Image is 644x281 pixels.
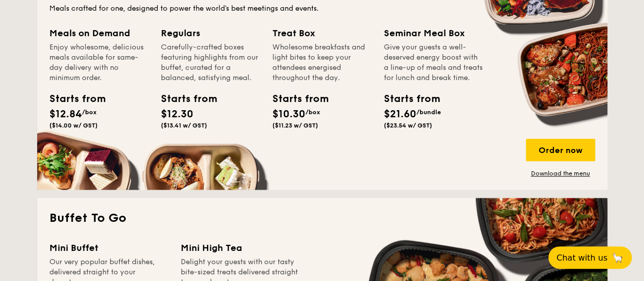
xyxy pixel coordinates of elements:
h2: Buffet To Go [49,210,595,226]
span: /bundle [416,109,441,116]
span: Chat with us [556,253,607,263]
div: Wholesome breakfasts and light bites to keep your attendees energised throughout the day. [272,42,372,83]
div: Mini High Tea [181,241,300,255]
div: Starts from [272,91,318,107]
div: Give your guests a well-deserved energy boost with a line-up of meals and treats for lunch and br... [384,42,483,83]
span: /box [82,109,97,116]
div: Treat Box [272,26,372,40]
div: Regulars [161,26,260,40]
div: Meals on Demand [49,26,149,40]
span: $21.60 [384,108,416,120]
div: Mini Buffet [49,241,169,255]
div: Starts from [161,91,207,107]
div: Enjoy wholesome, delicious meals available for same-day delivery with no minimum order. [49,42,149,83]
div: Order now [526,139,595,161]
span: ($11.23 w/ GST) [272,122,318,129]
div: Starts from [384,91,430,107]
span: ($14.00 w/ GST) [49,122,98,129]
span: $12.84 [49,108,82,120]
div: Starts from [49,91,95,107]
a: Download the menu [526,169,595,177]
span: /box [305,109,320,116]
span: $12.30 [161,108,193,120]
span: 🦙 [611,252,624,264]
span: $10.30 [272,108,305,120]
span: ($23.54 w/ GST) [384,122,432,129]
button: Chat with us🦙 [548,246,632,269]
div: Seminar Meal Box [384,26,483,40]
div: Meals crafted for one, designed to power the world's best meetings and events. [49,4,595,14]
span: ($13.41 w/ GST) [161,122,207,129]
div: Carefully-crafted boxes featuring highlights from our buffet, curated for a balanced, satisfying ... [161,42,260,83]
